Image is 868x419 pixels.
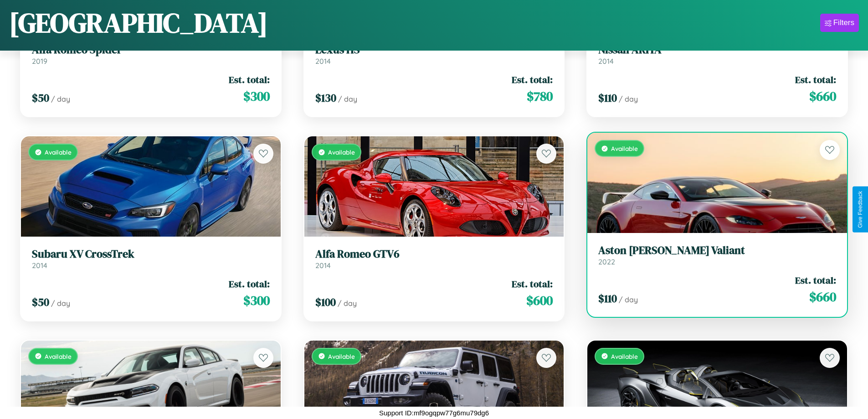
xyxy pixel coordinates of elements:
span: / day [619,94,638,103]
span: 2019 [32,57,47,66]
span: Est. total: [795,73,836,86]
span: Available [611,145,638,152]
button: Filters [820,14,859,32]
h1: [GEOGRAPHIC_DATA] [9,4,268,41]
span: / day [619,295,638,304]
span: $ 660 [809,288,836,306]
span: $ 600 [526,291,553,310]
span: Est. total: [229,73,270,86]
span: / day [338,94,357,103]
span: $ 110 [598,291,617,306]
a: Aston [PERSON_NAME] Valiant2022 [598,244,836,266]
span: 2014 [598,57,614,66]
a: Alfa Romeo Spider2019 [32,43,270,66]
span: $ 660 [809,87,836,105]
span: Available [45,148,72,156]
span: $ 780 [527,87,553,105]
div: Filters [833,18,854,27]
span: 2022 [598,257,615,266]
span: $ 300 [243,87,270,105]
p: Support ID: mf9ogqpw77g6mu79dg6 [379,407,489,419]
span: Est. total: [795,274,836,287]
span: $ 130 [315,90,336,105]
a: Subaru XV CrossTrek2014 [32,248,270,270]
span: $ 50 [32,90,49,105]
a: Lexus HS2014 [315,43,553,66]
span: Available [328,148,355,156]
span: 2014 [315,57,331,66]
h3: Alfa Romeo GTV6 [315,248,553,261]
span: / day [338,299,357,308]
span: / day [51,299,70,308]
a: Nissan ARIYA2014 [598,43,836,66]
span: $ 300 [243,291,270,310]
span: Est. total: [512,277,553,290]
a: Alfa Romeo GTV62014 [315,248,553,270]
span: / day [51,94,70,103]
span: 2014 [315,261,331,270]
span: Est. total: [229,277,270,290]
span: Available [328,352,355,360]
span: Available [45,352,72,360]
h3: Aston [PERSON_NAME] Valiant [598,244,836,257]
h3: Subaru XV CrossTrek [32,248,270,261]
span: Est. total: [512,73,553,86]
span: Available [611,352,638,360]
span: 2014 [32,261,47,270]
div: Give Feedback [857,191,863,228]
span: $ 100 [315,295,336,310]
span: $ 50 [32,295,49,310]
span: $ 110 [598,90,617,105]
